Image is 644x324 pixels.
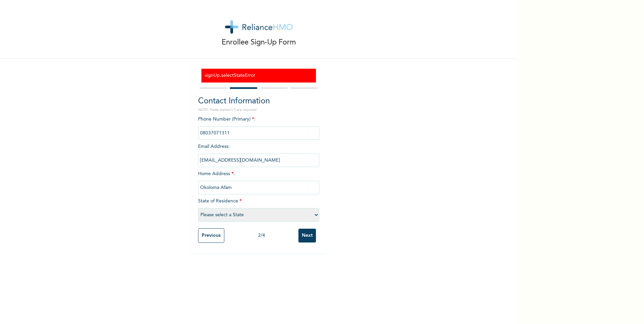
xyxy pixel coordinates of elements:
h3: signUp.selectStateError [205,72,313,79]
input: Enter Primary Phone Number [198,126,319,140]
input: Enter email Address [198,154,319,167]
p: Enrollee Sign-Up Form [222,37,296,48]
span: Home Address : [198,171,319,190]
img: logo [225,20,293,34]
span: Phone Number (Primary) : [198,117,319,135]
span: Email Address : [198,144,319,163]
p: NOTE: Fields marked (*) are required [198,107,319,112]
div: 2 / 4 [224,232,298,239]
input: Previous [198,228,224,243]
h2: Contact Information [198,95,319,107]
span: State of Residence [198,199,319,217]
input: Enter home address [198,181,319,194]
input: Next [298,229,316,242]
